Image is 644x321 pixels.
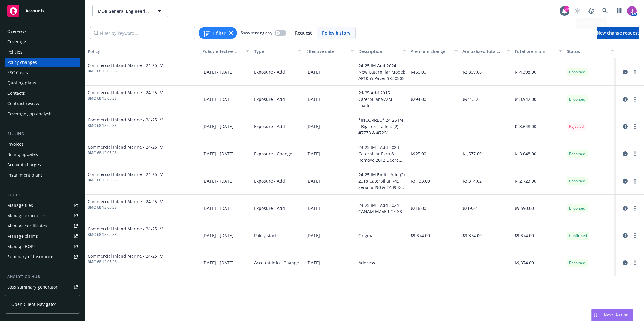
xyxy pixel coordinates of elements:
span: $2,869.66 [462,69,482,75]
a: circleInformation [622,150,629,157]
span: $12,723.00 [515,178,536,184]
span: [DATE] - [DATE] [202,178,233,184]
span: $13,648.00 [515,123,536,130]
a: SSC Cases [5,68,80,78]
span: - [462,123,464,130]
a: circleInformation [622,232,629,239]
span: Confirmed [569,233,587,238]
span: - [411,260,412,266]
a: Contract review [5,99,80,108]
span: Commercial Inland Marine - 24-25 IM [88,198,163,205]
div: 24-25 IM - Add 2024 CANAM MAVERICK X3 [358,202,406,215]
span: BMO 68 13 05 38 [88,96,163,101]
div: 24-25 Add 2015 Caterpillar 972M Loader [358,90,406,109]
span: [DATE] [306,123,320,130]
span: Commercial Inland Marine - 24-25 IM [88,62,163,68]
button: Policy [85,44,200,58]
div: 29 [564,5,569,10]
a: more [631,205,639,212]
span: Endorsed [569,69,585,75]
a: circleInformation [622,259,629,266]
div: Summary of insurance [7,252,53,262]
button: MDB General Engineering, Inc [92,5,168,17]
div: Original [358,232,375,239]
div: Policy changes [7,58,37,67]
span: $13,942.00 [515,96,536,102]
span: [DATE] [306,260,320,266]
span: $9,590.00 [515,205,534,211]
a: Accounts [5,2,80,19]
div: Manage claims [7,231,38,241]
a: Loss summary generator [5,282,80,292]
a: Quoting plans [5,78,80,88]
a: Report a Bug [585,5,597,17]
a: Summary of insurance [5,252,80,262]
button: Status [564,44,616,58]
span: Exposure - Add [254,69,285,75]
a: circleInformation [622,96,629,103]
input: Filter by keyword... [90,27,195,39]
div: Annualized total premium change [462,48,503,55]
span: [DATE] [306,205,320,211]
button: Type [252,44,304,58]
a: more [631,150,639,157]
span: $3,133.00 [411,178,430,184]
div: Policy [88,48,197,55]
a: more [631,96,639,103]
span: Exposure - Add [254,123,285,130]
span: Endorsed [569,206,585,211]
a: Coverage [5,37,80,47]
span: BMO 68 13 05 38 [88,232,163,237]
span: [DATE] - [DATE] [202,123,233,130]
div: SSC Cases [7,68,28,78]
span: Rejected [569,124,584,129]
a: Overview [5,27,80,36]
a: Manage claims [5,231,80,241]
span: 1 filter [213,30,226,36]
div: Policy effective dates [202,48,243,55]
button: Nova Assist [591,309,633,321]
div: Invoices [7,139,24,149]
span: $9,374.00 [411,232,430,239]
button: Total premium [512,44,564,58]
span: Nova Assist [604,312,628,317]
div: Overview [7,27,26,36]
span: - [462,260,464,266]
div: Tools [5,192,80,198]
span: $9,374.00 [515,232,534,239]
span: $456.00 [411,69,426,75]
div: Effective date [306,48,347,55]
span: $9,374.00 [462,232,482,239]
span: [DATE] [306,96,320,102]
div: 24-25 IM - Add 2023 Caterpillar Exca & Remove 2012 Deere 550K Dozer [358,144,406,163]
span: [DATE] - [DATE] [202,232,233,239]
span: Commercial Inland Marine - 24-25 IM [88,226,163,232]
span: $1,577.69 [462,151,482,157]
span: Policy history [322,30,351,36]
a: circleInformation [622,205,629,212]
div: 24-25 IM Add 2024 New Caterpillar Model: AP1055 Paver SR#0505 [358,62,406,81]
a: circleInformation [622,177,629,185]
span: Exposure - Add [254,96,285,102]
span: $3,314.62 [462,178,482,184]
button: Annualized total premium change [460,44,512,58]
div: Contract review [7,99,39,108]
span: $925.00 [411,151,426,157]
span: BMO 68 13 05 38 [88,259,163,265]
span: [DATE] [306,178,320,184]
span: Manage exposures [5,211,80,220]
div: Policies [7,47,22,57]
button: Effective date [304,44,356,58]
span: $216.00 [411,205,426,211]
a: Account charges [5,160,80,170]
span: - [411,123,412,130]
div: Billing [5,131,80,137]
span: BMO 68 13 05 38 [88,123,163,128]
a: Manage certificates [5,221,80,231]
a: more [631,259,639,266]
a: more [631,232,639,239]
span: $941.32 [462,96,478,102]
span: Exposure - Change [254,151,292,157]
span: Endorsed [569,151,585,157]
a: Search [599,5,611,17]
